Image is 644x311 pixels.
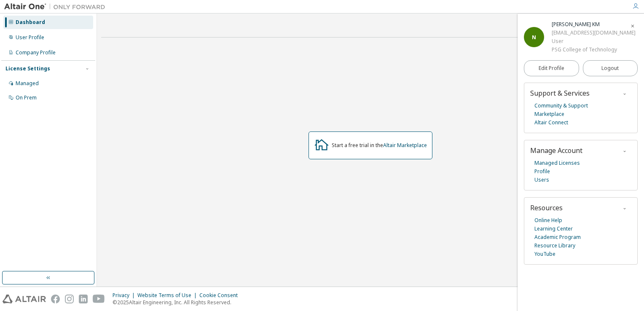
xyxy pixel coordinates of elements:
[552,20,636,29] div: Nivedha KM
[137,292,199,299] div: Website Terms of Use
[534,159,580,167] a: Managed Licenses
[552,29,636,37] div: [EMAIL_ADDRESS][DOMAIN_NAME]
[383,142,427,149] a: Altair Marketplace
[16,94,37,101] div: On Prem
[113,299,243,306] p: © 2025 Altair Engineering, Inc. All Rights Reserved.
[530,146,582,155] span: Manage Account
[524,60,579,76] a: Edit Profile
[530,203,563,212] span: Resources
[16,49,56,56] div: Company Profile
[534,167,550,176] a: Profile
[552,46,636,54] div: PSG College of Technology
[3,295,46,303] img: altair_logo.svg
[79,295,88,303] img: linkedin.svg
[530,88,590,98] span: Support & Services
[5,65,50,72] div: License Settings
[199,292,243,299] div: Cookie Consent
[532,34,536,41] span: N
[93,295,105,303] img: youtube.svg
[534,176,549,184] a: Users
[534,241,575,250] a: Resource Library
[16,34,44,41] div: User Profile
[4,3,110,11] img: Altair One
[534,118,568,127] a: Altair Connect
[16,80,39,87] div: Managed
[552,37,636,46] div: User
[16,19,45,26] div: Dashboard
[534,110,564,118] a: Marketplace
[601,64,619,72] span: Logout
[113,292,137,299] div: Privacy
[534,216,562,225] a: Online Help
[534,250,555,258] a: YouTube
[583,60,638,76] button: Logout
[65,295,74,303] img: instagram.svg
[539,65,564,72] span: Edit Profile
[51,295,60,303] img: facebook.svg
[534,102,588,110] a: Community & Support
[332,142,427,149] div: Start a free trial in the
[534,233,581,241] a: Academic Program
[534,225,573,233] a: Learning Center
